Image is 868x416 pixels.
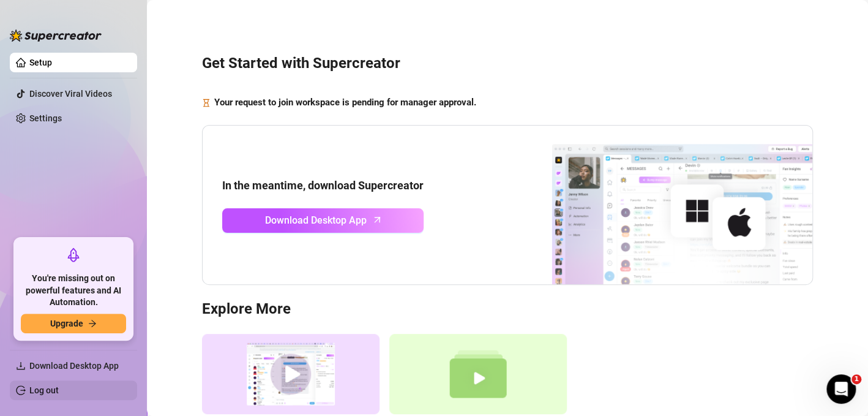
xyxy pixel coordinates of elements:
[66,248,81,262] span: rocket
[214,97,476,108] strong: Your request to join workspace is pending for manager approval.
[29,385,59,395] a: Log out
[88,319,97,328] span: arrow-right
[202,334,380,414] img: supercreator demo
[16,361,26,371] span: download
[202,54,813,74] h3: Get Started with Supercreator
[370,213,384,227] span: arrow-up
[506,126,812,285] img: download app
[222,179,424,192] strong: In the meantime, download Supercreator
[29,361,119,371] span: Download Desktop App
[826,374,856,404] iframe: Intercom live chat
[202,96,211,110] span: hourglass
[21,273,126,309] span: You're missing out on powerful features and AI Automation.
[10,29,102,42] img: logo-BBDzfeDw.svg
[50,319,83,328] span: Upgrade
[29,58,52,67] a: Setup
[21,314,126,333] button: Upgradearrow-right
[222,208,424,233] a: Download Desktop Apparrow-up
[29,113,62,123] a: Settings
[265,213,367,228] span: Download Desktop App
[851,374,861,384] span: 1
[389,334,567,414] img: help guides
[29,89,112,99] a: Discover Viral Videos
[202,300,813,319] h3: Explore More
